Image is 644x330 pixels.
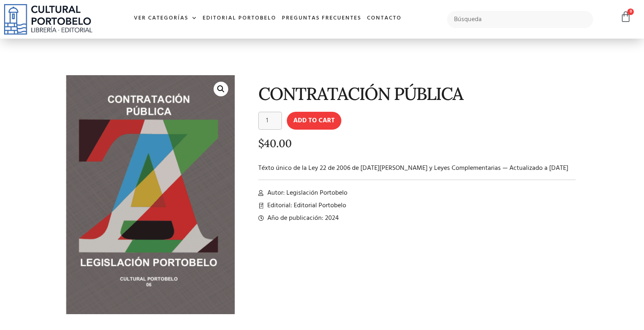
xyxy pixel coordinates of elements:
a: Editorial Portobelo [200,10,279,27]
h1: CONTRATACIÓN PÚBLICA [258,84,576,103]
input: Búsqueda [447,11,593,28]
span: 0 [627,9,634,15]
span: Editorial: Editorial Portobelo [265,201,346,211]
input: Product quantity [258,112,282,130]
a: Ver Categorías [131,10,200,27]
p: Téxto único de la Ley 22 de 2006 de [DATE][PERSON_NAME] y Leyes Complementarias — Actualizado a [... [258,163,576,173]
a: 0 [620,11,631,23]
button: Add to cart [287,112,341,130]
span: Año de publicación: 2024 [265,213,339,223]
span: $ [258,137,264,150]
a: 🔍 [214,82,228,96]
span: Autor: Legislación Portobelo [265,188,347,198]
a: Contacto [364,10,404,27]
bdi: 40.00 [258,137,292,150]
a: Preguntas frecuentes [279,10,364,27]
